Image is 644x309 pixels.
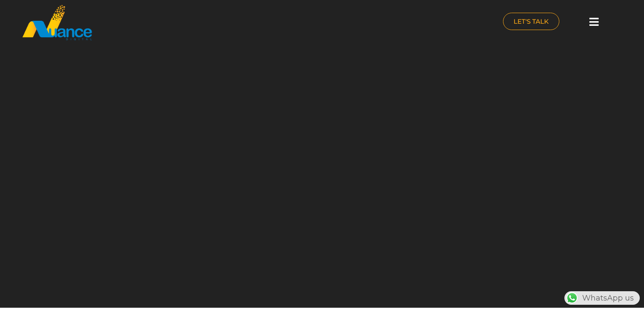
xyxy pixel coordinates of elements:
[565,291,579,305] img: WhatsApp
[564,293,640,303] a: WhatsAppWhatsApp us
[22,4,93,41] img: nuance-qatar_logo
[514,18,549,25] span: LET'S TALK
[564,291,640,305] div: WhatsApp us
[503,13,559,30] a: LET'S TALK
[22,4,318,41] a: nuance-qatar_logo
